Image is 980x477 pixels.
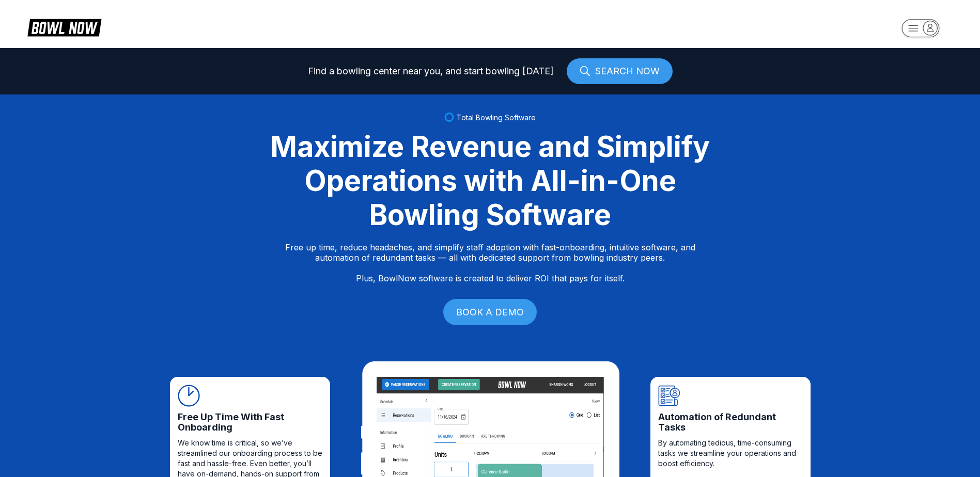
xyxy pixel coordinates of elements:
span: Total Bowling Software [457,113,536,122]
a: SEARCH NOW [567,58,673,84]
a: BOOK A DEMO [443,299,537,325]
div: Maximize Revenue and Simplify Operations with All-in-One Bowling Software [258,130,723,232]
span: By automating tedious, time-consuming tasks we streamline your operations and boost efficiency. [658,438,803,469]
span: Free Up Time With Fast Onboarding [178,412,322,433]
span: Find a bowling center near you, and start bowling [DATE] [308,66,554,76]
p: Free up time, reduce headaches, and simplify staff adoption with fast-onboarding, intuitive softw... [285,242,695,283]
span: Automation of Redundant Tasks [658,412,803,433]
